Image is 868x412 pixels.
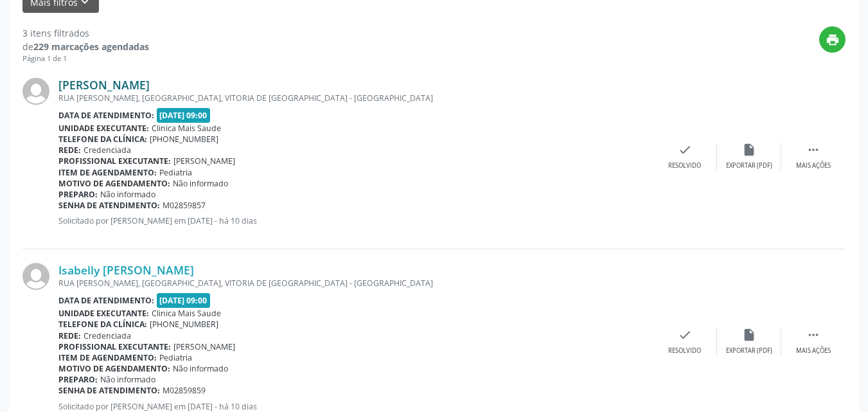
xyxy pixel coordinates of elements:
b: Data de atendimento: [58,295,154,306]
div: Página 1 de 1 [22,53,149,64]
span: Não informado [100,374,155,385]
span: Não informado [173,178,228,189]
b: Unidade executante: [58,123,149,134]
div: Resolvido [668,346,701,355]
button: print [819,26,846,53]
a: Isabelly [PERSON_NAME] [58,263,194,277]
b: Profissional executante: [58,341,171,352]
span: [DATE] 09:00 [157,293,211,308]
strong: 229 marcações agendadas [33,40,149,53]
span: Pediatria [159,167,192,178]
div: RUA [PERSON_NAME], [GEOGRAPHIC_DATA], VITORIA DE [GEOGRAPHIC_DATA] - [GEOGRAPHIC_DATA] [58,278,653,289]
i: insert_drive_file [742,328,756,342]
b: Preparo: [58,374,98,385]
span: [PHONE_NUMBER] [150,319,218,330]
span: Não informado [173,363,228,374]
span: Clinica Mais Saude [152,123,221,134]
img: img [22,263,49,290]
span: [PERSON_NAME] [173,156,235,166]
span: Credenciada [84,330,131,341]
span: Credenciada [84,145,131,156]
span: [DATE] 09:00 [157,108,211,123]
b: Item de agendamento: [58,167,157,178]
b: Profissional executante: [58,156,171,166]
b: Senha de atendimento: [58,200,160,211]
div: RUA [PERSON_NAME], [GEOGRAPHIC_DATA], VITORIA DE [GEOGRAPHIC_DATA] - [GEOGRAPHIC_DATA] [58,93,653,103]
b: Unidade executante: [58,308,149,319]
b: Item de agendamento: [58,352,157,363]
div: 3 itens filtrados [22,26,149,40]
b: Motivo de agendamento: [58,178,170,189]
p: Solicitado por [PERSON_NAME] em [DATE] - há 10 dias [58,401,653,412]
b: Preparo: [58,189,98,200]
b: Senha de atendimento: [58,385,160,396]
i: check [678,328,692,342]
span: M02859857 [163,200,206,211]
div: Mais ações [796,346,831,355]
span: Pediatria [159,352,192,363]
span: Não informado [100,189,155,200]
span: M02859859 [163,385,206,396]
i:  [806,143,820,157]
img: img [22,78,49,105]
span: Clinica Mais Saude [152,308,221,319]
div: Exportar (PDF) [726,161,772,170]
div: Exportar (PDF) [726,346,772,355]
b: Telefone da clínica: [58,319,147,330]
b: Telefone da clínica: [58,134,147,145]
div: de [22,40,149,53]
a: [PERSON_NAME] [58,78,150,92]
b: Motivo de agendamento: [58,363,170,374]
b: Rede: [58,330,81,341]
i: insert_drive_file [742,143,756,157]
span: [PHONE_NUMBER] [150,134,218,145]
div: Mais ações [796,161,831,170]
i: print [826,33,840,47]
i:  [806,328,820,342]
b: Data de atendimento: [58,110,154,121]
b: Rede: [58,145,81,156]
div: Resolvido [668,161,701,170]
i: check [678,143,692,157]
span: [PERSON_NAME] [173,341,235,352]
p: Solicitado por [PERSON_NAME] em [DATE] - há 10 dias [58,215,653,226]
